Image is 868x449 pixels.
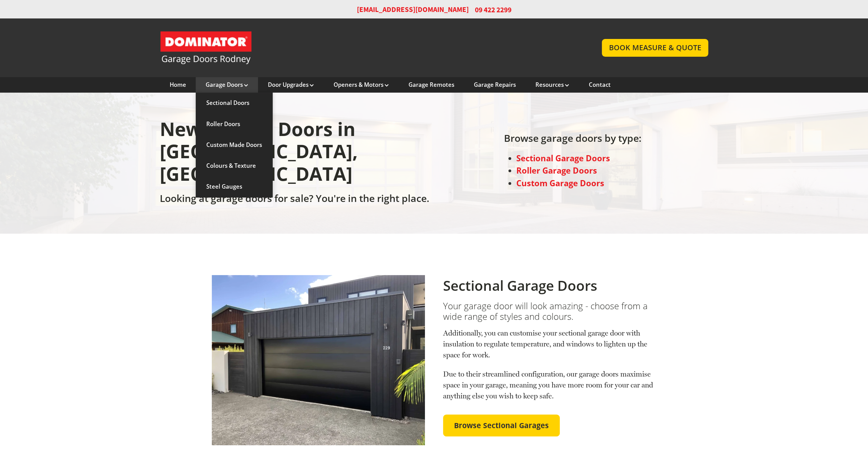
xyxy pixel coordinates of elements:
a: Custom Garage Doors [516,178,604,189]
a: Home [169,81,186,89]
a: Roller Doors [196,114,273,135]
p: Due to their streamlined configuration, our garage doors maximise space in your garage, meaning y... [443,369,656,402]
h1: New Garage Doors in [GEOGRAPHIC_DATA], [GEOGRAPHIC_DATA] [160,118,431,192]
a: [EMAIL_ADDRESS][DOMAIN_NAME] [357,5,469,15]
a: Colours & Texture [196,155,273,176]
span: Browse Sectional Garages [454,421,549,430]
a: Contact [588,81,610,89]
a: Resources [535,81,569,89]
h3: Your garage door will look amazing - choose from a wide range of styles and colours. [443,301,656,322]
a: Door Upgrades [268,81,314,89]
a: Garage Remotes [408,81,454,89]
h2: Looking at garage doors for sale? You're in the right place. [160,192,431,208]
h2: Sectional Garage Doors [443,277,656,294]
a: Openers & Motors [333,81,389,89]
a: Garage Doors [205,81,248,89]
p: Additionally, you can customise your sectional garage door with insulation to regulate temperatur... [443,328,656,369]
a: BOOK MEASURE & QUOTE [602,39,708,56]
a: Browse Sectional Garages [443,414,560,436]
a: Roller Garage Doors [516,165,597,176]
a: Garage Repairs [474,81,516,89]
a: Steel Gauges [196,176,273,197]
a: Garage Door and Secure Access Solutions homepage [160,31,588,65]
span: 09 422 2299 [475,5,511,15]
a: Sectional Doors [196,93,273,113]
h2: Browse garage doors by type: [504,132,642,148]
a: Custom Made Doors [196,135,273,155]
a: Sectional Garage Doors [516,153,610,164]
